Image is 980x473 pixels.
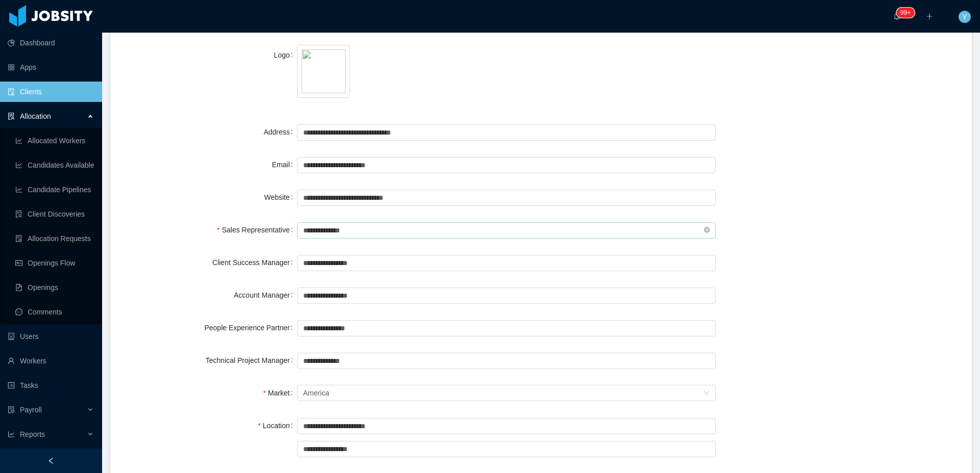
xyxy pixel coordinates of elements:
[8,113,15,120] i: icon: solution
[15,204,94,224] a: icon: file-searchClient Discoveries
[15,155,94,175] a: icon: line-chartCandidates Available
[8,351,94,371] a: icon: userWorkers
[962,11,967,23] span: Y
[297,157,716,173] input: Email
[217,226,297,234] label: Sales Representative
[206,356,297,364] label: Technical Project Manager
[926,13,933,20] i: icon: plus
[8,375,94,396] a: icon: profileTasks
[15,228,94,249] a: icon: file-doneAllocation Requests
[212,258,297,267] label: Client Success Manager
[15,277,94,298] a: icon: file-textOpenings
[8,33,94,53] a: icon: pie-chartDashboard
[15,130,94,151] a: icon: line-chartAllocated Workers
[8,406,15,413] i: icon: file-protect
[8,431,15,438] i: icon: line-chart
[896,8,915,18] sup: 430
[204,324,297,332] label: People Experience Partner
[258,422,297,430] label: Location
[8,82,94,102] a: icon: auditClients
[8,57,94,77] a: icon: appstoreApps
[297,190,716,206] input: Website
[263,128,297,136] label: Address
[263,389,297,397] label: Market
[8,326,94,347] a: icon: robotUsers
[893,13,900,20] i: icon: bell
[704,227,710,233] i: icon: close-circle
[234,291,297,299] label: Account Manager
[15,253,94,273] a: icon: idcardOpenings Flow
[20,406,42,414] span: Payroll
[274,51,297,59] label: Logo
[297,124,716,141] input: Address
[303,385,329,401] div: America
[20,430,45,438] span: Reports
[703,390,709,397] i: icon: down
[264,193,297,201] label: Website
[15,302,94,322] a: icon: messageComments
[15,179,94,200] a: icon: line-chartCandidate Pipelines
[20,112,51,120] span: Allocation
[272,161,297,169] label: Email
